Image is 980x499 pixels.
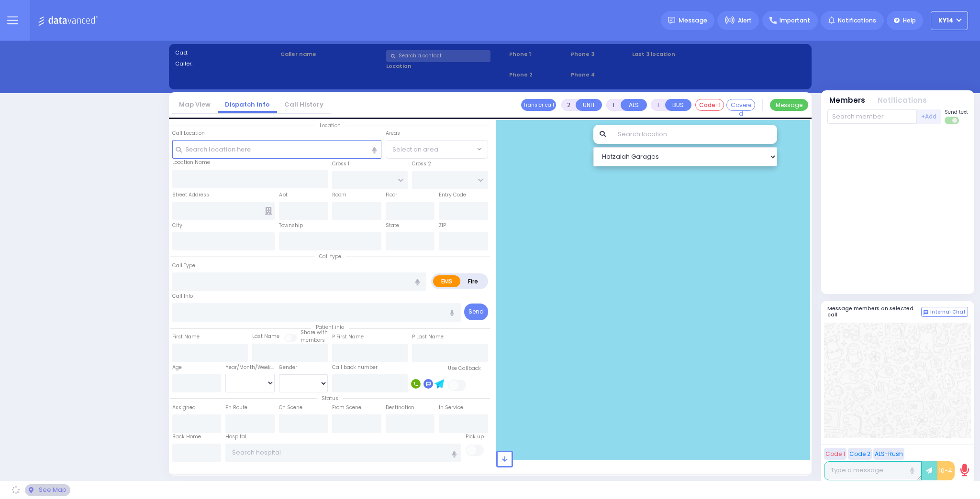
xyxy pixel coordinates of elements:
[392,145,438,154] span: Select an area
[332,404,361,412] label: From Scene
[172,293,193,300] label: Call Info
[924,310,928,315] img: comment-alt.png
[332,333,364,341] label: P First Name
[838,16,876,25] span: Notifications
[38,14,101,26] img: Logo
[770,99,808,111] button: Message
[621,99,647,111] button: ALS
[695,99,724,111] button: Code-1
[439,222,446,229] label: ZIP
[632,50,719,58] label: Last 3 location
[332,160,349,168] label: Cross 1
[878,95,927,106] button: Notifications
[433,275,461,287] label: EMS
[317,395,343,402] span: Status
[829,95,865,106] button: Members
[679,16,707,25] span: Message
[301,329,328,336] small: Share with
[903,16,916,25] span: Help
[827,305,921,318] h5: Message members on selected call
[412,333,444,341] label: P Last Name
[225,404,247,412] label: En Route
[172,364,182,371] label: Age
[945,108,968,116] span: Send text
[921,307,968,317] button: Internal Chat
[172,100,218,109] a: Map View
[571,71,629,79] span: Phone 4
[265,207,272,215] span: Other building occupants
[301,336,325,344] span: members
[225,433,246,441] label: Hospital
[521,99,556,111] button: Transfer call
[464,304,488,320] button: Send
[386,404,414,412] label: Destination
[448,365,481,372] label: Use Callback
[311,324,349,331] span: Patient info
[612,125,777,144] input: Search location
[279,222,303,229] label: Township
[386,62,506,70] label: Location
[218,100,277,109] a: Dispatch info
[172,262,195,270] label: Call Type
[172,333,200,341] label: First Name
[439,404,463,412] label: In Service
[172,130,205,137] label: Call Location
[738,16,752,25] span: Alert
[332,364,378,371] label: Call back number
[848,448,872,460] button: Code 2
[225,444,461,462] input: Search hospital
[386,191,397,199] label: Floor
[931,11,968,30] button: KY14
[873,448,904,460] button: ALS-Rush
[277,100,331,109] a: Call History
[252,333,279,340] label: Last Name
[930,309,966,315] span: Internal Chat
[439,191,466,199] label: Entry Code
[175,60,278,68] label: Caller:
[780,16,810,25] span: Important
[332,191,346,199] label: Room
[280,50,383,58] label: Caller name
[576,99,602,111] button: UNIT
[172,404,196,412] label: Assigned
[386,222,399,229] label: State
[315,122,345,129] span: Location
[668,17,675,24] img: message.svg
[824,448,846,460] button: Code 1
[509,50,568,58] span: Phone 1
[509,71,568,79] span: Phone 2
[571,50,629,58] span: Phone 3
[279,404,302,412] label: On Scene
[386,130,400,137] label: Areas
[386,50,490,62] input: Search a contact
[172,140,381,158] input: Search location here
[279,364,297,371] label: Gender
[314,253,346,260] span: Call type
[25,484,70,496] div: See map
[172,191,209,199] label: Street Address
[172,159,210,166] label: Location Name
[172,222,182,229] label: City
[665,99,691,111] button: BUS
[172,433,201,441] label: Back Home
[412,160,431,168] label: Cross 2
[466,433,484,441] label: Pick up
[175,49,278,57] label: Cad:
[938,16,953,25] span: KY14
[945,116,960,125] label: Turn off text
[726,99,755,111] button: Covered
[827,109,917,124] input: Search member
[460,275,487,287] label: Fire
[225,364,275,371] div: Year/Month/Week/Day
[279,191,288,199] label: Apt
